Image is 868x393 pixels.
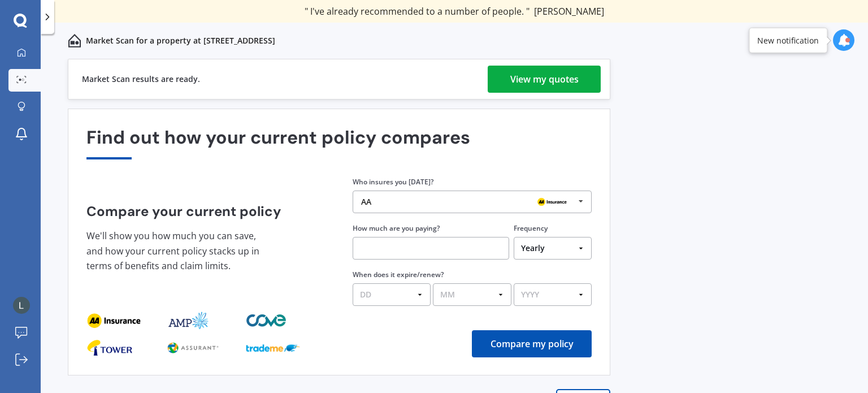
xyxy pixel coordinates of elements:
img: provider_logo_2 [246,312,289,330]
div: New notification [757,34,819,46]
p: Market Scan for a property at [STREET_ADDRESS] [86,35,275,46]
label: When does it expire/renew? [353,270,444,279]
label: How much are you paying? [353,223,440,233]
img: provider_logo_2 [246,339,300,357]
img: provider_logo_1 [166,339,220,357]
div: Market Scan results are ready. [82,59,200,99]
a: View my quotes [488,66,601,93]
img: ACg8ocI5yrwI-XmVTTeW0nRoqfl3bAqKpU9RqMBBw-64bVFrNHFXRQ=s96-c [13,297,30,314]
label: Who insures you [DATE]? [353,177,433,187]
p: We'll show you how much you can save, and how your current policy stacks up in terms of benefits ... [86,228,267,274]
label: Frequency [514,223,548,233]
h4: Compare your current policy [86,204,325,219]
img: provider_logo_0 [86,339,133,357]
button: Compare my policy [472,330,592,357]
img: home-and-contents.b802091223b8502ef2dd.svg [68,34,81,47]
div: AA [361,198,371,206]
img: provider_logo_1 [166,312,210,330]
img: provider_logo_0 [86,312,141,330]
div: View my quotes [510,66,579,93]
img: AA.webp [534,195,570,209]
div: Find out how your current policy compares [86,127,592,159]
